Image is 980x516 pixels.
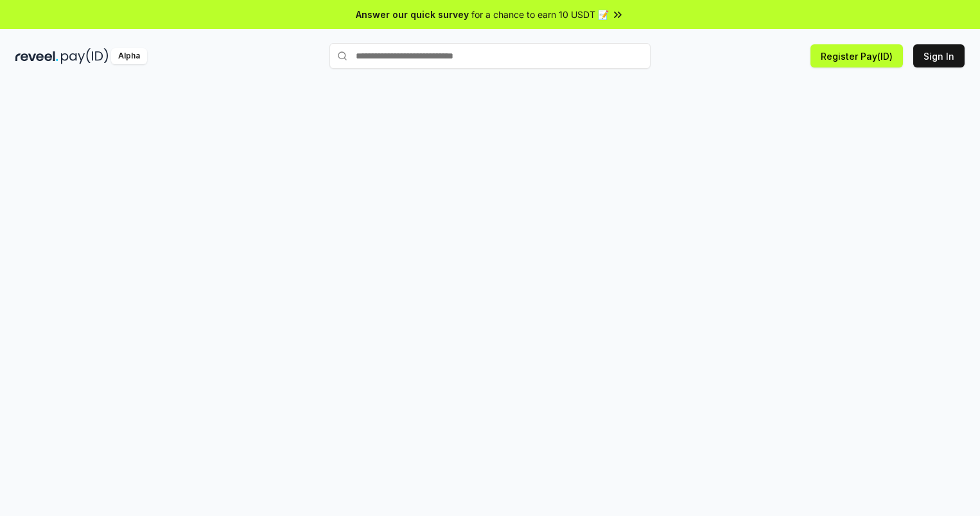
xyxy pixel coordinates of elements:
[356,8,469,21] span: Answer our quick survey
[111,48,147,64] div: Alpha
[61,48,109,64] img: pay_id
[810,44,903,67] button: Register Pay(ID)
[913,44,965,67] button: Sign In
[471,8,609,21] span: for a chance to earn 10 USDT 📝
[15,48,58,64] img: reveel_dark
